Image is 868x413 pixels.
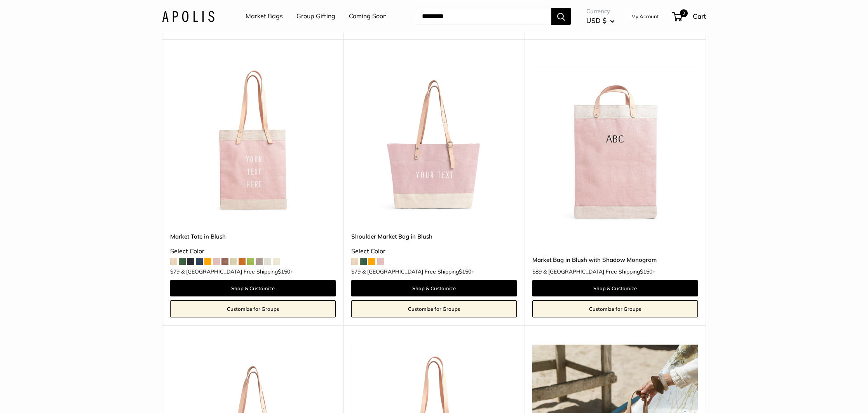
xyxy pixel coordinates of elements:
a: Market Tote in Blush [170,232,336,241]
span: $79 [170,268,180,275]
span: & [GEOGRAPHIC_DATA] Free Shipping + [181,269,293,274]
a: Market Tote in BlushMarket Tote in Blush [170,59,336,224]
div: Select Color [351,246,517,257]
div: Select Color [170,246,336,257]
a: Group Gifting [296,10,335,22]
span: $89 [532,268,542,275]
span: Currency [586,6,615,17]
span: & [GEOGRAPHIC_DATA] Free Shipping + [543,269,655,274]
img: Market Tote in Blush [170,59,336,224]
a: Customize for Groups [351,300,517,317]
a: Shoulder Market Bag in BlushShoulder Market Bag in Blush [351,59,517,224]
span: $150 [640,268,652,275]
a: Customize for Groups [170,300,336,317]
a: Market Bag in Blush with Shadow Monogram [532,255,698,264]
span: $79 [351,268,361,275]
a: 2 Cart [673,10,706,23]
span: Cart [693,12,706,20]
a: Shop & Customize [170,280,336,296]
a: Shop & Customize [351,280,517,296]
a: Customize for Groups [532,300,698,317]
img: Apolis [162,10,214,22]
span: $150 [459,268,471,275]
a: Coming Soon [349,10,387,22]
img: Shoulder Market Bag in Blush [351,59,517,224]
img: Market Bag in Blush with Shadow Monogram [532,59,698,224]
input: Search... [416,8,551,25]
span: $150 [278,268,290,275]
a: Shop & Customize [532,280,698,296]
a: Market Bag in Blush with Shadow MonogramMarket Bag in Blush with Shadow Monogram [532,59,698,224]
a: Market Bags [246,10,283,22]
span: USD $ [586,16,607,24]
span: 2 [680,9,688,17]
button: USD $ [586,14,615,27]
span: & [GEOGRAPHIC_DATA] Free Shipping + [362,269,474,274]
a: My Account [631,12,659,21]
button: Search [551,8,571,25]
a: Shoulder Market Bag in Blush [351,232,517,241]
